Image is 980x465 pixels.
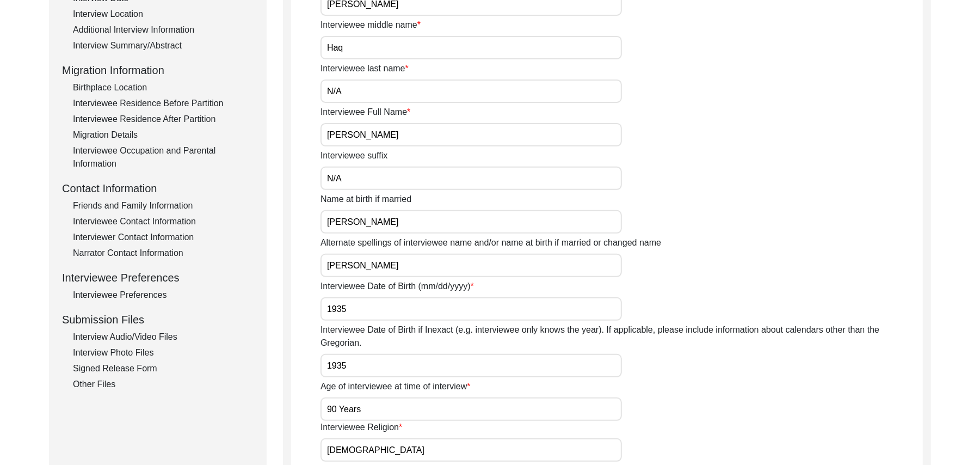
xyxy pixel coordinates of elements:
div: Migration Information [62,62,254,78]
label: Interviewee suffix [320,149,387,162]
div: Submission Files [62,311,254,328]
div: Interviewee Residence After Partition [73,113,254,126]
div: Interviewee Occupation and Parental Information [73,144,254,170]
label: Alternate spellings of interviewee name and/or name at birth if married or changed name [320,236,661,249]
div: Interviewee Residence Before Partition [73,97,254,110]
div: Narrator Contact Information [73,247,254,260]
div: Interviewee Preferences [73,289,254,302]
div: Interview Summary/Abstract [73,39,254,52]
div: Interview Audio/Video Files [73,331,254,344]
div: Interviewer Contact Information [73,231,254,244]
label: Name at birth if married [320,193,411,206]
label: Age of interviewee at time of interview [320,380,471,393]
label: Interviewee last name [320,62,409,75]
div: Migration Details [73,129,254,142]
label: Interviewee Religion [320,421,402,434]
div: Additional Interview Information [73,23,254,36]
label: Interviewee Full Name [320,106,410,119]
div: Signed Release Form [73,362,254,375]
div: Interviewee Preferences [62,270,254,286]
label: Interviewee Date of Birth (mm/dd/yyyy) [320,280,474,293]
label: Interviewee middle name [320,19,421,32]
div: Birthplace Location [73,81,254,94]
div: Friends and Family Information [73,199,254,212]
div: Interview Photo Files [73,346,254,359]
div: Interviewee Contact Information [73,215,254,228]
div: Other Files [73,378,254,391]
div: Contact Information [62,180,254,197]
div: Interview Location [73,8,254,21]
label: Interviewee Date of Birth if Inexact (e.g. interviewee only knows the year). If applicable, pleas... [320,323,923,350]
